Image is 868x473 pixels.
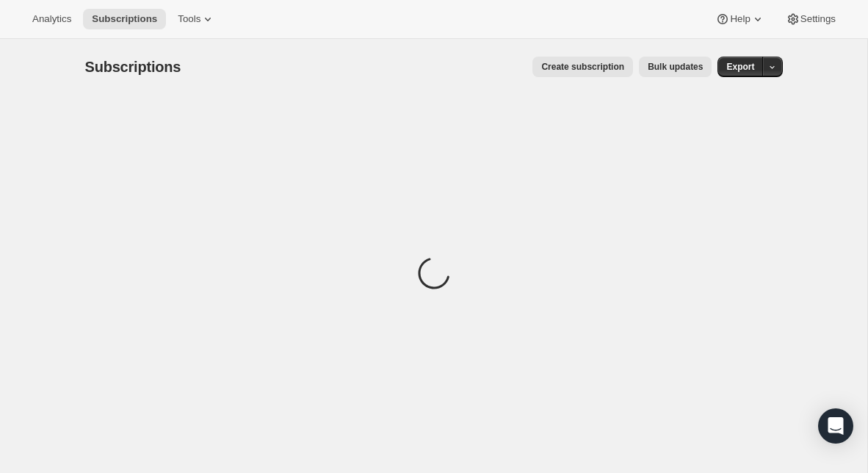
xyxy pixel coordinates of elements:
[726,61,754,73] span: Export
[639,57,712,77] button: Bulk updates
[706,9,773,29] button: Help
[800,13,836,25] span: Settings
[169,9,224,29] button: Tools
[648,61,703,73] span: Bulk updates
[83,9,166,29] button: Subscriptions
[85,59,181,75] span: Subscriptions
[541,61,624,73] span: Create subscription
[818,408,853,444] div: Open Intercom Messenger
[178,13,200,25] span: Tools
[532,57,633,77] button: Create subscription
[92,13,157,25] span: Subscriptions
[717,57,763,77] button: Export
[32,13,71,25] span: Analytics
[777,9,845,29] button: Settings
[23,9,80,29] button: Analytics
[730,13,750,25] span: Help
